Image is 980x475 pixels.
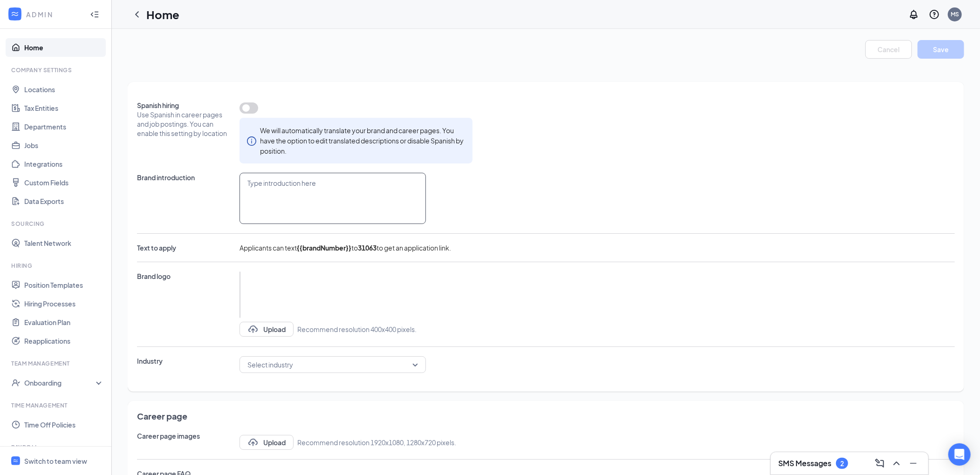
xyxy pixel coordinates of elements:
div: Sourcing [11,220,102,228]
span: Applicants can text to to get an application link. [240,243,451,252]
span: Use Spanish in career pages and job postings. You can enable this setting by location [137,110,230,138]
span: Text to apply [137,243,230,252]
div: Onboarding [24,378,96,387]
span: UploadUploadRecommend resolution 400x400 pixels. [240,271,417,337]
a: Departments [24,117,104,136]
a: Custom Fields [24,173,104,192]
a: Tax Entities [24,99,104,117]
span: Career page images [137,431,230,441]
span: Spanish hiring [137,101,230,110]
a: Evaluation Plan [24,313,104,332]
h1: Home [146,7,179,22]
span: Brand logo [137,271,230,281]
a: Integrations [24,155,104,173]
b: {{brandNumber}} [297,244,351,252]
b: 31063 [358,244,377,252]
button: Minimize [906,456,921,471]
svg: ChevronLeft [131,9,143,20]
div: We will automatically translate your brand and career pages. You have the option to edit translat... [260,125,465,156]
a: Talent Network [24,234,104,252]
span: Recommend resolution 400x400 pixels. [297,324,417,334]
svg: WorkstreamLogo [13,458,19,464]
div: Hiring [11,262,102,270]
a: Data Exports [24,192,104,210]
span: info-circle [247,136,256,146]
div: Payroll [11,443,102,451]
div: Open Intercom Messenger [948,443,971,466]
span: Career page [137,410,955,422]
a: Locations [24,80,104,99]
span: Brand introduction [137,173,230,182]
button: UploadUpload [240,322,294,337]
h3: SMS Messages [778,458,831,468]
span: Recommend resolution 1920x1080, 1280x720 pixels. [297,437,456,448]
div: Switch to team view [24,456,87,466]
div: ADMIN [26,10,82,19]
svg: Upload [247,437,259,448]
a: Reapplications [24,332,104,350]
svg: Upload [247,324,259,335]
a: Hiring Processes [24,294,104,313]
a: Position Templates [24,276,104,294]
svg: WorkstreamLogo [10,9,20,19]
svg: ChevronUp [891,458,902,469]
a: Jobs [24,136,104,155]
div: Time Management [11,401,102,409]
svg: Minimize [908,458,919,469]
button: Cancel [865,40,912,59]
div: MS [951,10,959,18]
svg: UserCheck [11,378,21,387]
button: Save [918,40,964,59]
div: Company Settings [11,66,102,74]
svg: ComposeMessage [874,458,885,469]
svg: Collapse [90,10,99,19]
svg: Notifications [908,9,919,20]
a: Time Off Policies [24,415,104,434]
a: Home [24,38,104,57]
div: Team Management [11,360,102,367]
button: UploadUpload [240,435,294,450]
span: Industry [137,356,230,366]
svg: QuestionInfo [929,9,940,20]
button: ComposeMessage [872,456,887,471]
div: 2 [840,460,844,468]
button: ChevronUp [889,456,904,471]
